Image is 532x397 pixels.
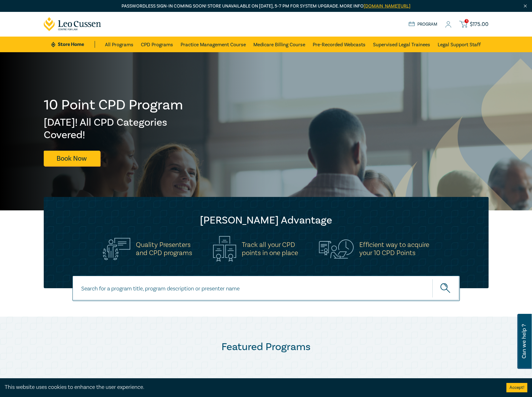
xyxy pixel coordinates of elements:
[409,21,438,28] a: Program
[253,37,305,52] a: Medicare Billing Course
[181,37,246,52] a: Practice Management Course
[103,238,130,260] img: Quality Presenters<br>and CPD programs
[313,37,365,52] a: Pre-Recorded Webcasts
[242,241,298,257] h5: Track all your CPD points in one place
[373,37,430,52] a: Supervised Legal Trainees
[44,3,489,10] p: Passwordless sign-in coming soon! Store unavailable on [DATE], 5–7 PM for system upgrade. More info
[521,318,527,365] span: Can we help ?
[213,236,236,262] img: Track all your CPD<br>points in one place
[105,37,133,52] a: All Programs
[44,341,489,353] h2: Featured Programs
[44,151,100,166] a: Book Now
[136,241,192,257] h5: Quality Presenters and CPD programs
[51,41,95,48] a: Store Home
[470,21,489,28] span: $ 175.00
[141,37,173,52] a: CPD Programs
[364,3,410,9] a: [DOMAIN_NAME][URL]
[438,37,481,52] a: Legal Support Staff
[506,383,527,392] button: Accept cookies
[5,383,497,391] div: This website uses cookies to enhance the user experience.
[44,97,184,113] h1: 10 Point CPD Program
[523,3,528,9] img: Close
[56,214,476,227] h2: [PERSON_NAME] Advantage
[359,241,429,257] h5: Efficient way to acquire your 10 CPD Points
[44,116,184,141] h2: [DATE]! All CPD Categories Covered!
[319,239,354,258] img: Efficient way to acquire<br>your 10 CPD Points
[72,276,460,301] input: Search for a program title, program description or presenter name
[465,19,469,23] span: 1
